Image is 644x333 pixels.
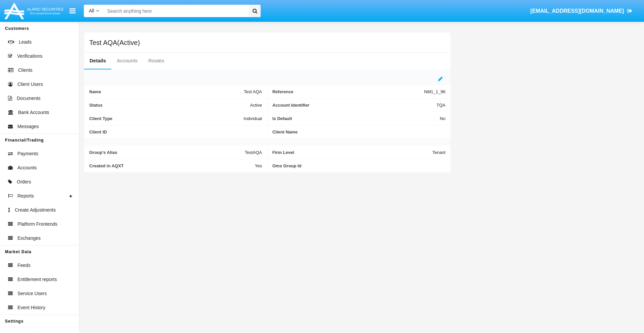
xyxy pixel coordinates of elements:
span: [EMAIL_ADDRESS][DOMAIN_NAME] [530,8,624,14]
span: Reports [17,192,34,200]
span: Account Identifier [272,103,436,108]
span: Payments [17,150,38,157]
span: Client Name [272,129,445,134]
span: Verifications [17,53,42,60]
span: Documents [17,95,41,102]
span: Clients [18,67,33,74]
span: TestAQA [245,150,262,155]
h5: Test AQA(Active) [89,40,140,45]
span: Is Default [272,116,440,121]
span: Yes [255,163,262,168]
a: [EMAIL_ADDRESS][DOMAIN_NAME] [527,2,636,20]
span: Accounts [17,164,37,171]
span: Event History [17,304,45,311]
span: Feeds [17,262,31,269]
span: Client Type [89,116,244,121]
a: Routes [143,53,170,69]
span: No [440,116,445,121]
span: TQA [436,103,445,108]
span: Tenant [432,150,445,155]
input: Search [104,5,247,17]
a: Details [84,53,111,69]
span: Orders [17,178,31,185]
span: Reference [272,89,424,94]
a: All [84,7,104,14]
span: Name [89,89,244,94]
span: Messages [17,123,39,130]
span: Group's Alias [89,150,245,155]
span: Status [89,103,250,108]
span: All [89,8,94,13]
span: Leads [19,39,32,46]
span: Service Users [17,290,47,297]
span: Client ID [89,129,262,134]
span: Entitlement reports [17,276,57,283]
span: Active [250,103,262,108]
a: Accounts [111,53,143,69]
span: Create Adjustments [15,207,56,214]
span: Client Users [17,81,43,88]
span: Individual [244,116,262,121]
span: NM1_1_96 [424,89,445,94]
img: Logo image [3,1,64,21]
span: Created in AQXT [89,163,255,168]
span: Exchanges [17,235,41,242]
span: Platform Frontends [17,221,57,228]
span: Test AQA [244,89,262,94]
span: Bank Accounts [18,109,49,116]
span: Firm Level [272,150,432,155]
span: Oms Group Id [272,163,445,168]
